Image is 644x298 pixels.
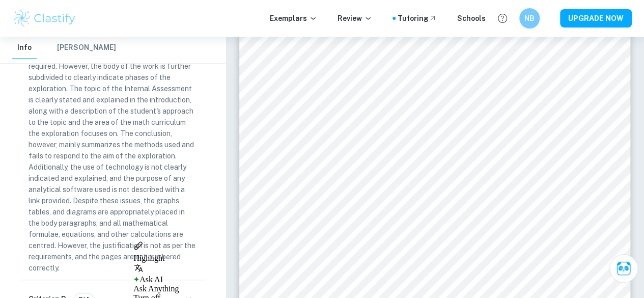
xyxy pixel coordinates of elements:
p: Review [338,13,372,24]
button: NB [519,8,540,29]
div: Ask AI [133,275,179,284]
button: Ask Clai [609,254,638,283]
img: Clastify logo [12,8,77,29]
h6: NB [524,13,536,24]
a: Schools [457,13,486,24]
button: Info [12,37,37,59]
p: The student's work is divided into sections, but it lacks a clear division into 3 main sections a... [29,38,197,274]
a: Tutoring [398,13,437,24]
div: Highlight [133,254,179,263]
div: Ask Anything [133,284,179,293]
p: Exemplars [270,13,317,24]
button: Help and Feedback [494,10,511,27]
button: UPGRADE NOW [560,9,632,28]
button: [PERSON_NAME] [57,37,116,59]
